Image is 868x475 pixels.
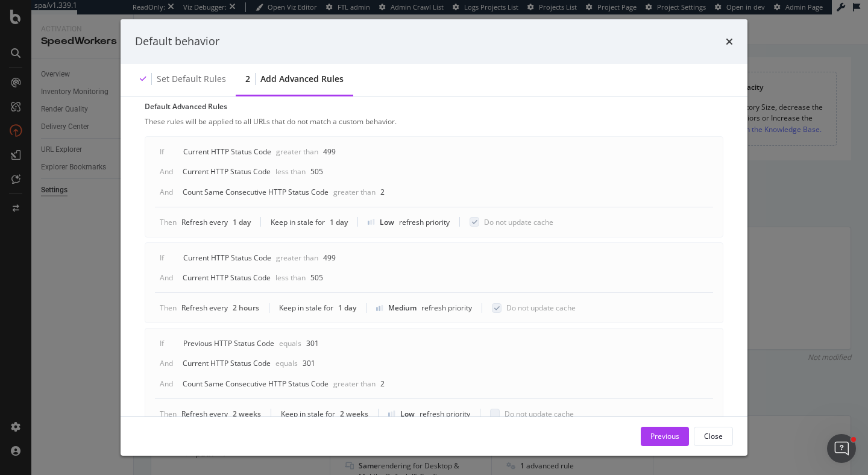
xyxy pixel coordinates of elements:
div: Previous HTTP Status Code [183,338,274,348]
div: Then [160,303,177,313]
button: Previous [641,427,689,446]
div: 499 [323,146,336,157]
div: 505 [310,166,323,177]
div: Count Same Consecutive HTTP Status Code [183,379,329,389]
div: 1 day [233,217,251,227]
div: Refresh every [181,409,228,419]
div: Less than [275,166,306,177]
div: 2 [380,379,385,389]
div: If [160,253,164,263]
div: Low [400,409,415,419]
div: Greater than [333,379,376,389]
div: Greater than [276,253,318,263]
div: 2 weeks [340,409,368,419]
div: If [160,338,164,348]
div: Keep in stale for [281,409,335,419]
div: Equals [275,358,298,368]
div: 1 day [338,303,356,313]
div: Current HTTP Status Code [183,146,271,157]
div: Current HTTP Status Code [183,253,271,263]
div: 499 [323,253,336,263]
div: Low [380,217,394,227]
div: Refresh every [181,217,228,227]
div: Medium [388,303,417,313]
div: Default Advanced Rules [145,101,723,112]
div: Current HTTP Status Code [183,166,271,177]
span: Do not update cache [505,409,574,419]
div: 2 weeks [233,409,261,419]
div: Current HTTP Status Code [183,272,271,283]
button: Close [694,427,733,446]
div: Then [160,217,177,227]
div: 2 hours [233,303,259,313]
div: Refresh every [181,303,228,313]
div: 301 [303,358,315,368]
div: Greater than [333,187,376,197]
div: Keep in stale for [271,217,325,227]
div: refresh priority [399,217,450,227]
div: And [160,187,173,197]
div: Then [160,409,177,419]
div: Keep in stale for [279,303,333,313]
div: times [726,34,733,49]
img: Yo1DZTjnOBfEZTkXj00cav03WZSR3qnEnDcAAAAASUVORK5CYII= [388,411,395,417]
div: Greater than [276,146,318,157]
div: 505 [310,272,323,283]
div: Previous [650,431,679,441]
div: modal [121,19,747,456]
div: If [160,146,164,157]
div: Equals [279,338,301,348]
div: Close [704,431,723,441]
iframe: Intercom live chat [827,434,856,463]
div: Less than [275,272,306,283]
div: And [160,166,173,177]
div: 2 [380,187,385,197]
div: Set default rules [157,73,226,85]
div: Add advanced rules [260,73,344,85]
div: And [160,358,173,368]
div: refresh priority [421,303,472,313]
img: Yo1DZTjnOBfEZTkXj00cav03WZSR3qnEnDcAAAAASUVORK5CYII= [368,219,375,225]
img: j32suk7ufU7viAAAAAElFTkSuQmCC [376,305,383,311]
div: Default behavior [135,34,219,49]
span: Do not update cache [484,217,553,227]
div: Count Same Consecutive HTTP Status Code [183,187,329,197]
div: And [160,272,173,283]
div: 2 [245,73,250,85]
span: Do not update cache [506,303,576,313]
div: refresh priority [420,409,470,419]
div: And [160,379,173,389]
div: Current HTTP Status Code [183,358,271,368]
div: These rules will be applied to all URLs that do not match a custom behavior. [145,116,723,127]
div: 301 [306,338,319,348]
div: 1 day [330,217,348,227]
